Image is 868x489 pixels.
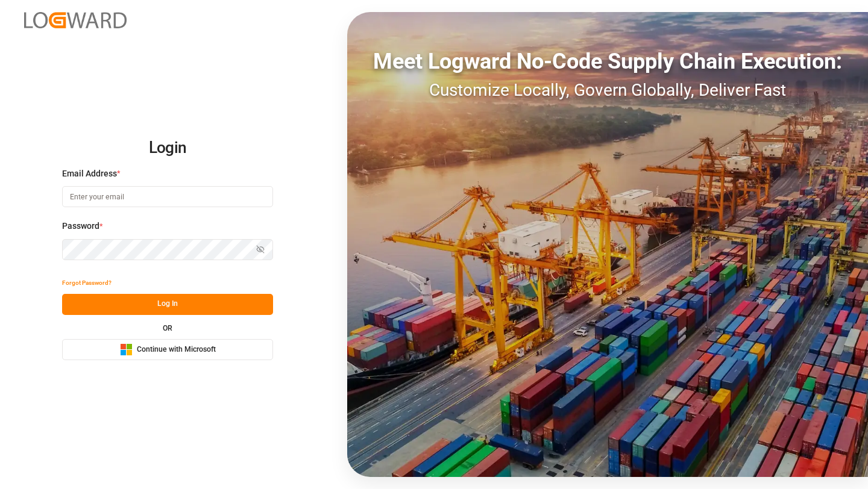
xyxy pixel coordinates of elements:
[62,129,273,167] h2: Login
[24,12,127,28] img: Logward_new_orange.png
[62,167,117,180] span: Email Address
[347,78,868,103] div: Customize Locally, Govern Globally, Deliver Fast
[347,45,868,78] div: Meet Logward No-Code Supply Chain Execution:
[62,273,112,294] button: Forgot Password?
[137,344,216,355] span: Continue with Microsoft
[62,339,273,360] button: Continue with Microsoft
[62,186,273,207] input: Enter your email
[62,220,99,232] span: Password
[163,325,172,332] small: OR
[62,294,273,315] button: Log In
